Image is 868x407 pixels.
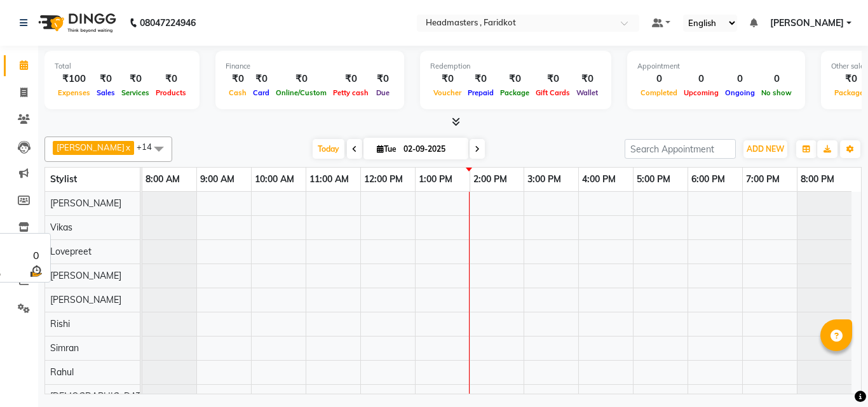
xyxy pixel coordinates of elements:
[722,88,758,97] span: Ongoing
[197,170,238,189] a: 9:00 AM
[50,270,121,281] span: [PERSON_NAME]
[430,61,601,72] div: Redemption
[226,72,250,86] div: ₹0
[470,170,510,189] a: 2:00 PM
[50,366,74,378] span: Rahul
[153,72,189,86] div: ₹0
[50,222,72,233] span: Vikas
[374,144,400,154] span: Tue
[532,72,573,86] div: ₹0
[373,88,393,97] span: Due
[372,72,394,86] div: ₹0
[273,72,330,86] div: ₹0
[50,173,77,185] span: Stylist
[637,61,795,72] div: Appointment
[50,318,70,330] span: Rishi
[361,170,406,189] a: 12:00 PM
[758,72,795,86] div: 0
[153,88,189,97] span: Products
[50,294,121,305] span: [PERSON_NAME]
[118,72,153,86] div: ₹0
[497,72,532,86] div: ₹0
[400,140,463,159] input: 2025-09-02
[137,142,161,152] span: +14
[637,88,681,97] span: Completed
[273,88,330,97] span: Online/Custom
[416,170,456,189] a: 1:00 PM
[625,139,736,159] input: Search Appointment
[330,88,372,97] span: Petty cash
[497,88,532,97] span: Package
[634,170,674,189] a: 5:00 PM
[815,356,855,394] iframe: chat widget
[770,17,844,30] span: [PERSON_NAME]
[250,88,273,97] span: Card
[681,88,722,97] span: Upcoming
[50,390,149,402] span: [DEMOGRAPHIC_DATA]
[226,88,250,97] span: Cash
[50,246,92,257] span: Lovepreet
[579,170,619,189] a: 4:00 PM
[32,5,119,41] img: logo
[93,88,118,97] span: Sales
[50,342,79,354] span: Simran
[747,144,784,154] span: ADD NEW
[681,72,722,86] div: 0
[313,139,344,159] span: Today
[637,72,681,86] div: 0
[125,142,130,152] a: x
[55,72,93,86] div: ₹100
[118,88,153,97] span: Services
[573,88,601,97] span: Wallet
[430,88,465,97] span: Voucher
[226,61,394,72] div: Finance
[688,170,728,189] a: 6:00 PM
[524,170,564,189] a: 3:00 PM
[250,72,273,86] div: ₹0
[55,61,189,72] div: Total
[252,170,297,189] a: 10:00 AM
[55,88,93,97] span: Expenses
[306,170,352,189] a: 11:00 AM
[797,170,837,189] a: 8:00 PM
[758,88,795,97] span: No show
[743,170,783,189] a: 7:00 PM
[532,88,573,97] span: Gift Cards
[430,72,465,86] div: ₹0
[140,5,196,41] b: 08047224946
[722,72,758,86] div: 0
[142,170,183,189] a: 8:00 AM
[50,197,121,209] span: [PERSON_NAME]
[93,72,118,86] div: ₹0
[57,142,125,152] span: [PERSON_NAME]
[573,72,601,86] div: ₹0
[330,72,372,86] div: ₹0
[743,140,787,158] button: ADD NEW
[28,263,44,279] img: wait_time.png
[465,72,497,86] div: ₹0
[28,248,44,263] div: 0
[465,88,497,97] span: Prepaid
